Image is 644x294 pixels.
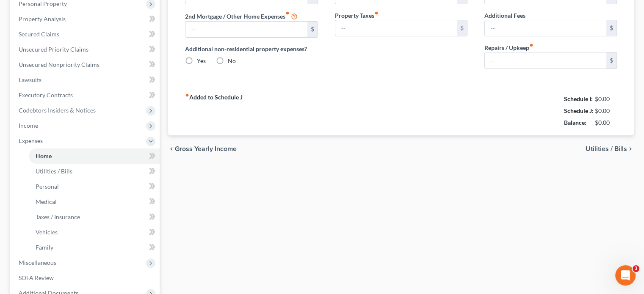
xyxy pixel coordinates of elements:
span: Utilities / Bills [586,146,627,152]
div: $0.00 [595,107,617,115]
span: Gross Yearly Income [175,146,237,152]
a: SOFA Review [12,270,160,286]
span: Utilities / Bills [36,168,72,175]
span: Home [36,152,52,159]
span: Property Analysis [19,15,66,22]
label: Additional non-residential property expenses? [185,44,318,53]
a: Property Analysis [12,11,160,27]
span: Codebtors Insiders & Notices [19,107,96,114]
a: Unsecured Nonpriority Claims [12,57,160,72]
label: No [228,57,236,65]
iframe: Intercom live chat [615,265,636,286]
div: $ [457,20,467,36]
a: Lawsuits [12,72,160,88]
span: Unsecured Priority Claims [19,46,88,53]
a: Secured Claims [12,27,160,42]
button: chevron_left Gross Yearly Income [168,146,237,152]
label: Repairs / Upkeep [484,43,533,52]
label: Yes [197,57,206,65]
strong: Balance: [564,119,586,126]
div: $0.00 [595,118,617,127]
a: Personal [29,179,160,194]
div: $ [307,22,318,38]
a: Medical [29,194,160,209]
label: Additional Fees [484,11,525,20]
span: Family [36,244,53,251]
a: Taxes / Insurance [29,209,160,225]
i: fiber_manual_record [529,43,533,47]
a: Home [29,148,160,164]
strong: Schedule J: [564,107,594,114]
input: -- [185,22,307,38]
span: SOFA Review [19,274,54,281]
label: Property Taxes [335,11,379,20]
a: Family [29,240,160,255]
span: 3 [633,265,639,272]
span: Secured Claims [19,30,59,38]
input: -- [485,20,606,36]
i: chevron_right [627,146,634,152]
span: Miscellaneous [19,259,56,266]
button: Utilities / Bills chevron_right [586,146,634,152]
label: 2nd Mortgage / Other Home Expenses [185,11,298,21]
i: fiber_manual_record [185,93,189,97]
span: Personal [36,183,59,190]
span: Vehicles [36,228,58,236]
a: Unsecured Priority Claims [12,42,160,57]
span: Expenses [19,137,43,144]
span: Income [19,122,38,129]
span: Taxes / Insurance [36,213,80,220]
i: fiber_manual_record [374,11,379,15]
input: -- [335,20,457,36]
span: Executory Contracts [19,91,73,99]
a: Executory Contracts [12,88,160,103]
i: fiber_manual_record [285,11,290,15]
a: Utilities / Bills [29,164,160,179]
strong: Schedule I: [564,95,593,102]
strong: Added to Schedule J [185,93,243,129]
i: chevron_left [168,146,175,152]
div: $ [606,52,616,69]
div: $ [606,20,616,36]
span: Lawsuits [19,76,41,83]
span: Unsecured Nonpriority Claims [19,61,100,68]
span: Medical [36,198,57,205]
a: Vehicles [29,225,160,240]
input: -- [485,52,606,69]
div: $0.00 [595,95,617,103]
